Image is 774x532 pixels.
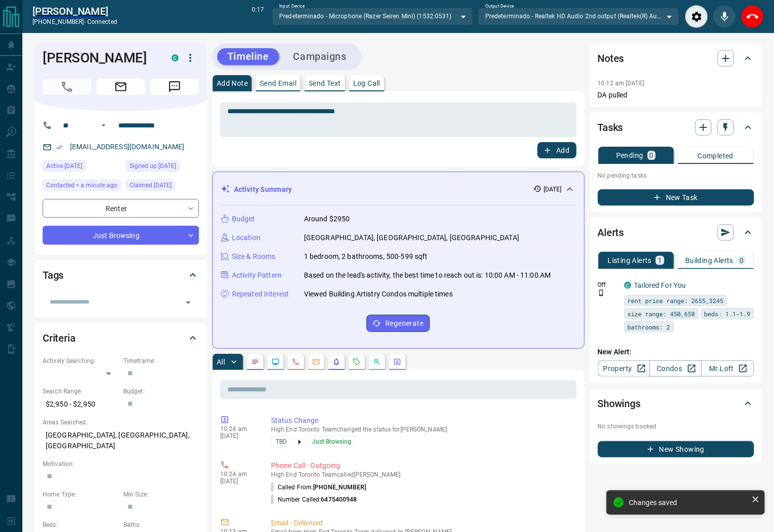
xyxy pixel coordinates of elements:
p: Send Email [260,80,296,87]
span: rent price range: 2655,3245 [628,295,724,306]
p: Add Note [217,80,248,87]
p: Send Text [309,80,341,87]
div: Audio Settings [685,5,708,28]
p: Min Size: [123,490,199,499]
p: Repeated Interest [232,289,289,300]
span: Call [43,79,91,95]
div: Tasks [598,115,754,140]
p: Completed [698,152,734,159]
p: Home Type: [43,490,118,499]
p: High End Toronto Team called [PERSON_NAME] [271,471,573,478]
div: Mon Sep 15 2025 [43,180,121,194]
p: $2,950 - $2,950 [43,396,118,413]
div: Sun Sep 14 2025 [126,160,199,175]
span: 6475400948 [321,496,357,503]
span: Claimed [DATE] [129,180,172,190]
h2: Alerts [598,224,624,241]
span: connected [87,18,117,25]
p: 10:24 am [220,471,256,478]
button: New Task [598,189,754,206]
svg: Emails [312,358,320,366]
p: No showings booked [598,422,754,431]
p: Viewed Building Artistry Condos multiple times [304,289,453,300]
a: [EMAIL_ADDRESS][DOMAIN_NAME] [70,143,185,151]
p: Size & Rooms [232,251,276,262]
div: Criteria [43,326,199,350]
h2: Tags [43,267,63,283]
h2: Notes [598,50,624,66]
span: beds: 1.1-1.9 [704,309,751,319]
p: Listing Alerts [608,257,652,264]
h2: Showings [598,395,641,412]
button: Timeline [217,48,279,65]
label: Input Device [279,3,305,10]
p: 1 bedroom, 2 bathrooms, 500-599 sqft [304,251,428,262]
p: 10:12 am [DATE] [598,80,645,87]
span: Signed up [DATE] [129,161,176,171]
p: Actively Searching: [43,356,118,365]
div: Tags [43,263,199,287]
div: condos.ca [624,282,631,289]
p: Based on the lead's activity, the best time to reach out is: 10:00 AM - 11:00 AM [304,270,551,281]
p: Location [232,232,260,243]
a: [PERSON_NAME] [32,5,117,17]
a: Condos [650,360,702,377]
p: Building Alerts [685,257,733,264]
h2: Tasks [598,119,623,136]
div: Sun Sep 14 2025 [43,160,121,175]
p: Beds: [43,520,118,529]
div: condos.ca [172,54,179,61]
p: No pending tasks [598,168,754,183]
p: Baths: [123,520,199,529]
span: [PHONE_NUMBER] [313,484,366,491]
p: Budget [232,214,255,224]
p: DA pulled [598,90,754,101]
span: Active [DATE] [46,161,82,171]
div: Notes [598,46,754,71]
p: Number Called: [271,495,357,504]
p: 0 [650,152,654,159]
svg: Notes [251,358,259,366]
p: [DATE] [544,185,562,194]
p: Search Range: [43,387,118,396]
p: Around $2950 [304,214,350,224]
svg: Calls [292,358,300,366]
p: [DATE] [220,433,256,440]
svg: Email Verified [56,144,63,151]
div: Mute [713,5,736,28]
p: Log Call [353,80,380,87]
button: Open [181,295,195,310]
svg: Push Notification Only [598,289,605,296]
div: Alerts [598,220,754,245]
div: Just Browsing [43,226,199,245]
svg: Lead Browsing Activity [272,358,280,366]
p: Timeframe: [123,356,199,365]
h1: [PERSON_NAME] [43,50,156,66]
div: Activity Summary[DATE] [221,180,576,199]
a: Property [598,360,650,377]
button: Regenerate [366,315,430,332]
div: Changes saved [629,498,748,507]
div: Renter [43,199,199,218]
div: End Call [741,5,764,28]
p: [GEOGRAPHIC_DATA], [GEOGRAPHIC_DATA], [GEOGRAPHIC_DATA] [304,232,519,243]
p: Budget: [123,387,199,396]
p: All [217,358,225,365]
p: [PHONE_NUMBER] - [32,17,117,26]
p: 0 [739,257,744,264]
h2: Criteria [43,330,76,346]
p: [GEOGRAPHIC_DATA], [GEOGRAPHIC_DATA], [GEOGRAPHIC_DATA] [43,427,199,454]
span: Contacted < a minute ago [46,180,117,190]
div: Predeterminado - Microphone (Razer Seiren Mini) (1532:0531) [272,8,473,25]
a: Tailored For You [634,281,686,289]
p: [DATE] [220,478,256,485]
span: size range: 450,658 [628,309,695,319]
p: Motivation: [43,459,199,469]
p: Activity Summary [234,184,292,195]
label: Output Device [485,3,514,10]
svg: Agent Actions [393,358,401,366]
svg: Listing Alerts [332,358,341,366]
p: Off [598,280,618,289]
span: bathrooms: 2 [628,322,670,332]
